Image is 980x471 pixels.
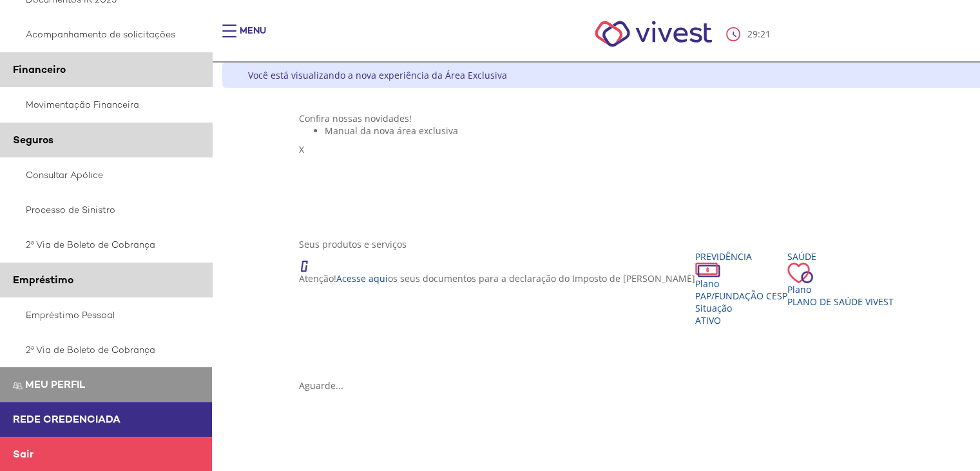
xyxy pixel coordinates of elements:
[747,28,757,40] span: 29
[13,447,34,461] span: Sair
[299,143,304,155] span: X
[787,296,894,308] span: Plano de Saúde VIVEST
[695,250,787,263] div: Previdência
[13,273,73,286] span: Empréstimo
[336,272,388,285] a: Acesse aqui
[581,6,727,61] img: Vivest
[787,250,894,263] div: Saúde
[695,250,787,326] a: Previdência PlanoPAP/Fundação CESP SituaçãoAtivo
[726,27,773,41] div: :
[299,250,321,272] img: ico_atencao.png
[13,412,120,426] span: Rede Credenciada
[13,133,53,146] span: Seguros
[695,314,721,326] span: Ativo
[13,381,23,390] img: Meu perfil
[695,290,787,302] span: PAP/Fundação CESP
[248,69,507,81] div: Você está visualizando a nova experiência da Área Exclusiva
[299,272,695,285] p: Atenção! os seus documentos para a declaração do Imposto de [PERSON_NAME]
[695,302,787,314] div: Situação
[787,250,894,308] a: Saúde PlanoPlano de Saúde VIVEST
[787,263,813,283] img: ico_coracao.png
[13,63,66,76] span: Financeiro
[695,263,720,277] img: ico_dinheiro.png
[25,377,85,391] span: Meu perfil
[760,28,770,40] span: 21
[787,283,894,296] div: Plano
[695,277,787,290] div: Plano
[325,125,458,137] span: Manual da nova área exclusiva
[240,25,266,50] div: Menu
